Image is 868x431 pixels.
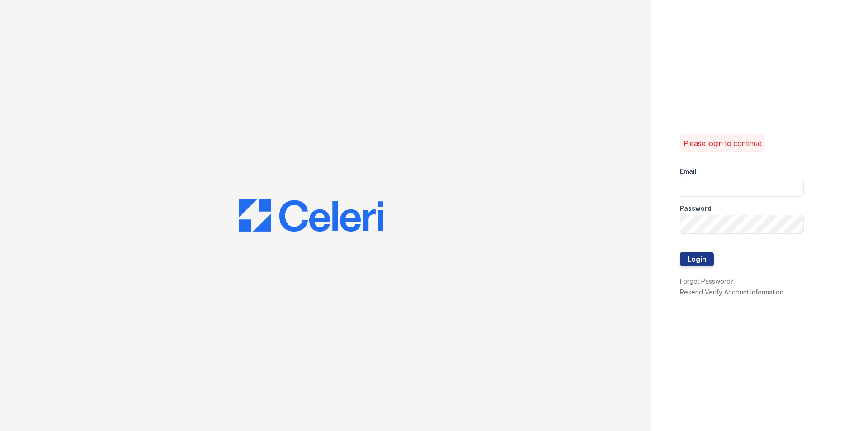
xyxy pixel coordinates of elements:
a: Forgot Password? [680,277,734,285]
label: Password [680,204,712,213]
img: CE_Logo_Blue-a8612792a0a2168367f1c8372b55b34899dd931a85d93a1a3d3e32e68fde9ad4.png [239,199,383,232]
button: Login [680,252,714,266]
p: Please login to continue [684,138,762,149]
label: Email [680,167,697,176]
a: Resend Verify Account Information [680,288,783,296]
